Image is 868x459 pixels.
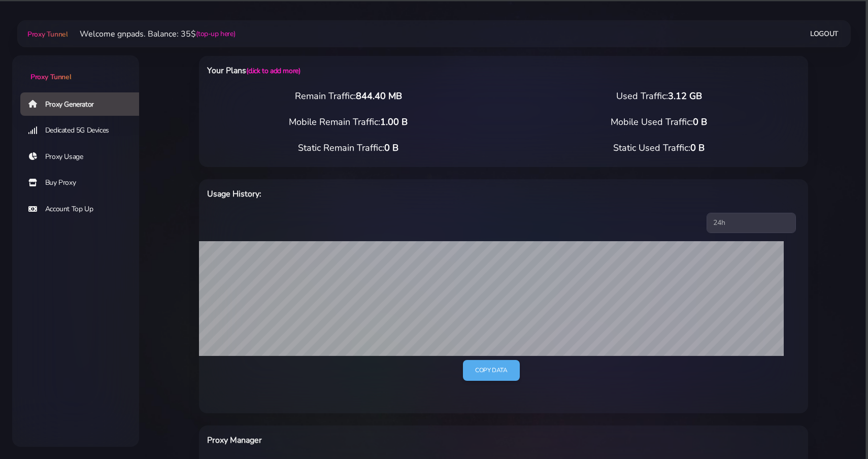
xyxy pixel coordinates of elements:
a: Copy data [463,360,519,381]
h6: Usage History: [207,187,548,201]
span: 3.12 GB [668,90,702,102]
div: Used Traffic: [504,89,814,103]
a: Logout [810,24,839,43]
div: Remain Traffic: [193,89,504,103]
span: 1.00 B [380,116,408,128]
span: 844.40 MB [356,90,402,102]
span: 0 B [384,142,398,154]
span: Proxy Tunnel [27,29,68,39]
a: Proxy Tunnel [25,26,68,42]
a: Dedicated 5G Devices [20,119,147,142]
a: (top-up here) [196,28,235,39]
a: (click to add more) [246,66,300,76]
a: Proxy Tunnel [12,55,139,82]
a: Proxy Generator [20,92,147,116]
h6: Proxy Manager [207,434,548,447]
div: Mobile Used Traffic: [504,115,814,129]
a: Account Top Up [20,198,147,221]
div: Static Used Traffic: [504,141,814,155]
span: 0 B [690,142,705,154]
a: Proxy Usage [20,145,147,169]
li: Welcome gnpads. Balance: 35$ [68,28,235,40]
h6: Your Plans [207,64,548,77]
a: Buy Proxy [20,171,147,194]
iframe: Webchat Widget [819,410,855,446]
div: Static Remain Traffic: [193,141,504,155]
div: Mobile Remain Traffic: [193,115,504,129]
span: 0 B [693,116,707,128]
span: Proxy Tunnel [30,72,71,82]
